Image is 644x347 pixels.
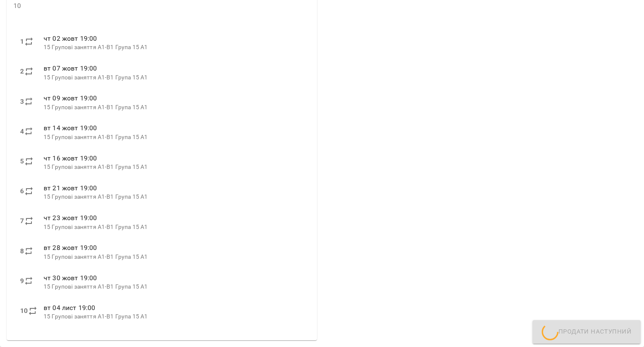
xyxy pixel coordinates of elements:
[44,103,304,112] p: 15 Групові заняття А1-В1 Група 15 А1
[44,304,95,312] span: вт 04 лист 19:00
[44,214,97,222] span: чт 23 жовт 19:00
[44,74,304,82] p: 15 Групові заняття А1-В1 Група 15 А1
[20,37,24,47] label: 1
[44,184,97,192] span: вт 21 жовт 19:00
[44,283,304,291] p: 15 Групові заняття А1-В1 Група 15 А1
[44,244,97,252] span: вт 28 жовт 19:00
[44,253,304,261] p: 15 Групові заняття А1-В1 Група 15 А1
[20,66,24,76] label: 2
[44,223,304,231] p: 15 Групові заняття А1-В1 Група 15 А1
[20,246,24,256] label: 8
[20,216,24,226] label: 7
[44,193,304,201] p: 15 Групові заняття А1-В1 Група 15 А1
[20,306,28,316] label: 10
[44,34,97,42] span: чт 02 жовт 19:00
[20,186,24,196] label: 6
[44,124,97,132] span: вт 14 жовт 19:00
[44,163,304,171] p: 15 Групові заняття А1-В1 Група 15 А1
[44,64,97,72] span: вт 07 жовт 19:00
[44,43,304,52] p: 15 Групові заняття А1-В1 Група 15 А1
[20,276,24,286] label: 9
[13,1,293,11] span: 10
[44,133,304,142] p: 15 Групові заняття А1-В1 Група 15 А1
[44,274,97,282] span: чт 30 жовт 19:00
[44,313,304,321] p: 15 Групові заняття А1-В1 Група 15 А1
[44,154,97,162] span: чт 16 жовт 19:00
[20,126,24,137] label: 4
[20,156,24,166] label: 5
[44,94,97,102] span: чт 09 жовт 19:00
[20,97,24,107] label: 3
